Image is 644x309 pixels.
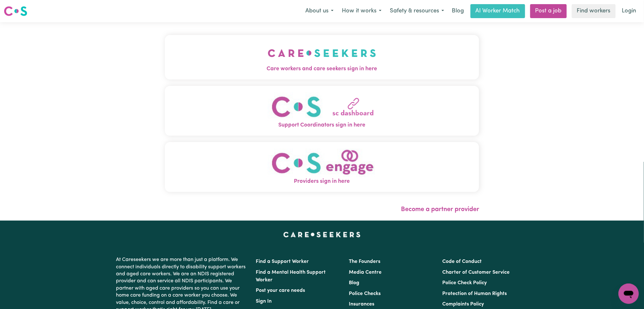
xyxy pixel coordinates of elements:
a: Police Check Policy [442,280,487,285]
a: Find workers [572,4,616,18]
a: The Founders [349,259,381,264]
a: Careseekers logo [4,4,27,18]
a: Post your care needs [256,288,305,293]
span: Support Coordinators sign in here [165,121,479,129]
a: Complaints Policy [442,302,484,307]
a: Code of Conduct [442,259,482,264]
a: Sign In [256,299,272,304]
a: Charter of Customer Service [442,270,510,275]
a: Find a Support Worker [256,259,309,264]
button: Care workers and care seekers sign in here [165,35,479,79]
a: Careseekers home page [283,232,361,237]
a: Find a Mental Health Support Worker [256,270,326,283]
button: Safety & resources [386,4,448,18]
button: About us [301,4,338,18]
button: How it works [338,4,386,18]
iframe: Button to launch messaging window [619,284,639,304]
a: Blog [448,4,468,18]
a: Insurances [349,302,375,307]
a: Blog [349,280,360,285]
a: Protection of Human Rights [442,291,507,296]
a: AI Worker Match [471,4,525,18]
a: Media Centre [349,270,382,275]
img: Careseekers logo [4,5,27,17]
button: Support Coordinators sign in here [165,86,479,136]
button: Providers sign in here [165,142,479,192]
span: Providers sign in here [165,177,479,186]
span: Care workers and care seekers sign in here [165,65,479,73]
a: Become a partner provider [401,206,479,213]
a: Login [618,4,640,18]
a: Police Checks [349,291,381,296]
a: Post a job [530,4,567,18]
